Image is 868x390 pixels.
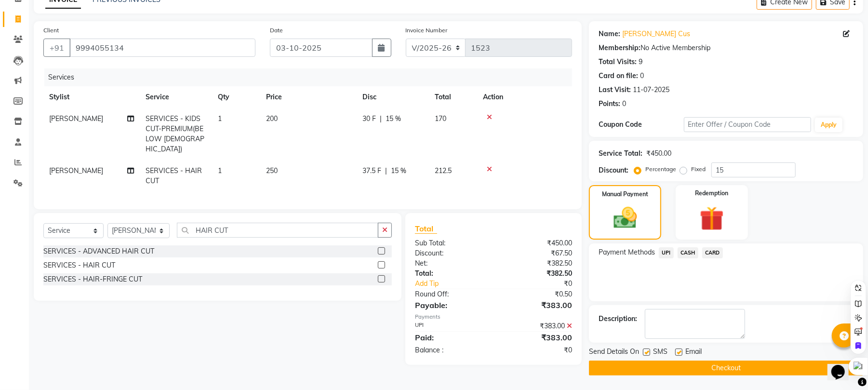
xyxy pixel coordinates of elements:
[435,166,452,175] span: 212.5
[692,203,732,234] img: _gift.svg
[146,166,202,185] span: SERVICES - HAIR CUT
[494,269,579,279] div: ₹382.50
[386,114,401,124] span: 15 %
[684,117,811,132] input: Enter Offer / Coupon Code
[815,118,842,132] button: Apply
[695,189,728,198] label: Redemption
[406,26,448,35] label: Invoice Number
[408,289,494,299] div: Round Off:
[49,166,103,175] span: [PERSON_NAME]
[385,166,387,176] span: |
[266,166,278,175] span: 250
[622,99,626,109] div: 0
[640,71,644,81] div: 0
[408,321,494,331] div: UPI
[391,166,406,176] span: 15 %
[639,57,642,67] div: 9
[599,314,637,324] div: Description:
[494,258,579,269] div: ₹382.50
[408,299,494,311] div: Payable:
[702,247,723,258] span: CARD
[49,114,103,123] span: [PERSON_NAME]
[599,85,631,95] div: Last Visit:
[494,332,579,343] div: ₹383.00
[212,86,260,108] th: Qty
[494,238,579,248] div: ₹450.00
[685,347,702,359] span: Email
[43,26,59,35] label: Client
[599,57,637,67] div: Total Visits:
[43,274,142,284] div: SERVICES - HAIR-FRINGE CUT
[622,29,690,39] a: [PERSON_NAME] Cus
[146,114,204,153] span: SERVICES - KIDS CUT-PREMIUM(BELOW [DEMOGRAPHIC_DATA])
[408,345,494,355] div: Balance :
[380,114,382,124] span: |
[415,313,572,321] div: Payments
[494,248,579,258] div: ₹67.50
[599,29,620,39] div: Name:
[362,166,381,176] span: 37.5 F
[43,86,140,108] th: Stylist
[408,258,494,269] div: Net:
[408,332,494,343] div: Paid:
[678,247,698,258] span: CASH
[599,165,628,175] div: Discount:
[599,120,683,130] div: Coupon Code
[408,238,494,248] div: Sub Total:
[266,114,278,123] span: 200
[633,85,669,95] div: 11-07-2025
[357,86,429,108] th: Disc
[653,347,668,359] span: SMS
[494,345,579,355] div: ₹0
[270,26,283,35] label: Date
[415,224,437,234] span: Total
[645,165,676,174] label: Percentage
[494,299,579,311] div: ₹383.00
[606,204,644,231] img: _cash.svg
[494,289,579,299] div: ₹0.50
[477,86,572,108] th: Action
[602,190,648,199] label: Manual Payment
[599,247,655,257] span: Payment Methods
[218,166,222,175] span: 1
[646,148,671,159] div: ₹450.00
[44,68,579,86] div: Services
[362,114,376,124] span: 30 F
[659,247,674,258] span: UPI
[69,39,255,57] input: Search by Name/Mobile/Email/Code
[140,86,212,108] th: Service
[589,347,639,359] span: Send Details On
[599,148,642,159] div: Service Total:
[691,165,706,174] label: Fixed
[408,248,494,258] div: Discount:
[429,86,477,108] th: Total
[494,321,579,331] div: ₹383.00
[43,246,154,256] div: SERVICES - ADVANCED HAIR CUT
[218,114,222,123] span: 1
[177,223,378,238] input: Search or Scan
[408,279,508,289] a: Add Tip
[260,86,357,108] th: Price
[828,351,858,380] iframe: chat widget
[599,43,641,53] div: Membership:
[43,39,70,57] button: +91
[435,114,446,123] span: 170
[599,71,638,81] div: Card on file:
[408,269,494,279] div: Total:
[599,99,620,109] div: Points:
[599,43,854,53] div: No Active Membership
[508,279,579,289] div: ₹0
[589,361,863,376] button: Checkout
[43,260,115,270] div: SERVICES - HAIR CUT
